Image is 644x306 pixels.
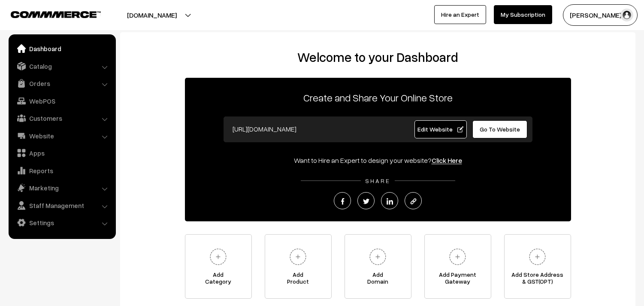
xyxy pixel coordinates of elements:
a: Click Here [432,156,462,165]
a: AddCategory [185,234,252,299]
a: AddDomain [345,234,411,299]
img: plus.svg [286,245,310,269]
span: Go To Website [480,125,520,133]
a: Customers [11,110,113,126]
a: Add PaymentGateway [424,234,491,299]
div: Want to Hire an Expert to design your website? [185,155,571,165]
a: Website [11,128,113,144]
img: plus.svg [206,245,230,269]
span: Add Payment Gateway [425,271,491,288]
span: Add Product [265,271,331,288]
a: Dashboard [11,41,113,56]
span: Add Domain [345,271,411,288]
img: plus.svg [526,245,549,269]
a: Apps [11,145,113,161]
a: Staff Management [11,198,113,213]
span: Edit Website [417,125,463,133]
h2: Welcome to your Dashboard [129,49,627,65]
button: [DOMAIN_NAME] [97,4,207,26]
a: Orders [11,76,113,91]
img: user [620,9,633,21]
p: Create and Share Your Online Store [185,90,571,105]
span: Add Category [185,271,251,288]
a: Edit Website [414,120,467,138]
a: Catalog [11,58,113,74]
a: Reports [11,163,113,178]
img: plus.svg [366,245,390,269]
button: [PERSON_NAME] s… [563,4,638,26]
span: Add Store Address & GST(OPT) [505,271,571,288]
a: Settings [11,215,113,230]
a: Go To Website [472,120,528,138]
a: AddProduct [265,234,332,299]
a: My Subscription [494,5,552,24]
a: Add Store Address& GST(OPT) [504,234,571,299]
a: WebPOS [11,93,113,109]
span: SHARE [361,177,395,184]
img: plus.svg [446,245,469,269]
a: Marketing [11,180,113,196]
a: COMMMERCE [11,9,86,19]
img: COMMMERCE [11,11,101,18]
a: Hire an Expert [434,5,486,24]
